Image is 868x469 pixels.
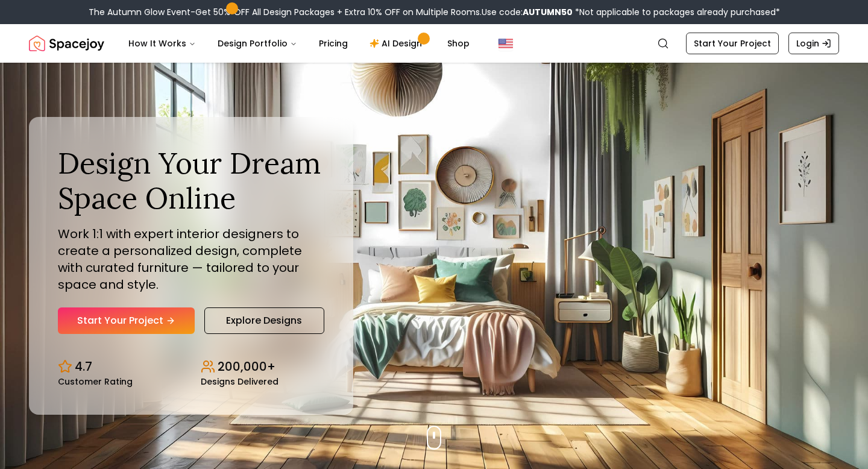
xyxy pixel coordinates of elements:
[438,31,479,55] a: Shop
[29,24,839,63] nav: Global
[208,31,307,55] button: Design Portfolio
[788,33,839,54] a: Login
[360,31,435,55] a: AI Design
[573,6,780,18] span: *Not applicable to packages already purchased*
[29,31,104,55] a: Spacejoy
[523,6,573,18] b: AUTUMN50
[201,377,278,386] small: Designs Delivered
[309,31,357,55] a: Pricing
[58,377,133,386] small: Customer Rating
[218,358,275,375] p: 200,000+
[58,225,324,293] p: Work 1:1 with expert interior designers to create a personalized design, complete with curated fu...
[29,31,104,55] img: Spacejoy Logo
[119,31,479,55] nav: Main
[482,6,573,18] span: Use code:
[119,31,206,55] button: How It Works
[58,146,324,215] h1: Design Your Dream Space Online
[58,348,324,386] div: Design stats
[89,6,780,18] div: The Autumn Glow Event-Get 50% OFF All Design Packages + Extra 10% OFF on Multiple Rooms.
[498,36,513,51] img: United States
[75,358,92,375] p: 4.7
[204,307,324,334] a: Explore Designs
[686,33,779,54] a: Start Your Project
[58,307,195,334] a: Start Your Project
